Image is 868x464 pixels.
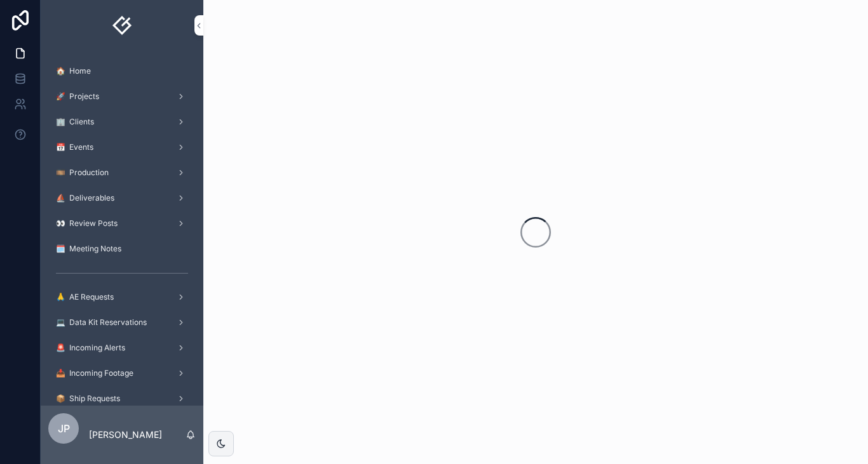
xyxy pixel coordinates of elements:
[89,428,162,441] p: [PERSON_NAME]
[48,237,196,260] a: 🗓 Meeting Notes
[56,91,99,102] span: 🚀 Projects
[56,317,147,328] span: 💻 Data Kit Reservations
[48,311,196,334] a: 💻 Data Kit Reservations
[56,193,114,203] span: ⛵️ Deliverables
[56,394,120,404] span: 📦 Ship Requests
[56,66,91,76] span: 🏠️ Home
[56,292,114,302] span: 🙏 AE Requests
[58,421,70,436] span: JP
[48,387,196,410] a: 📦 Ship Requests
[48,60,196,83] a: 🏠️ Home
[56,117,94,127] span: 🏢 Clients
[56,368,133,378] span: 📥 Incoming Footage
[48,161,196,184] a: 🎞️ Production
[48,110,196,133] a: 🏢 Clients
[48,286,196,308] a: 🙏 AE Requests
[56,168,109,178] span: 🎞️ Production
[48,212,196,235] a: 👀 Review Posts
[48,85,196,108] a: 🚀 Projects
[56,343,125,353] span: 🚨 Incoming Alerts
[48,336,196,359] a: 🚨 Incoming Alerts
[112,15,132,36] img: App logo
[48,136,196,159] a: 📅 Events
[56,142,93,152] span: 📅 Events
[56,218,118,229] span: 👀 Review Posts
[56,244,121,254] span: 🗓 Meeting Notes
[48,362,196,385] a: 📥 Incoming Footage
[41,51,203,406] div: scrollable content
[48,187,196,209] a: ⛵️ Deliverables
